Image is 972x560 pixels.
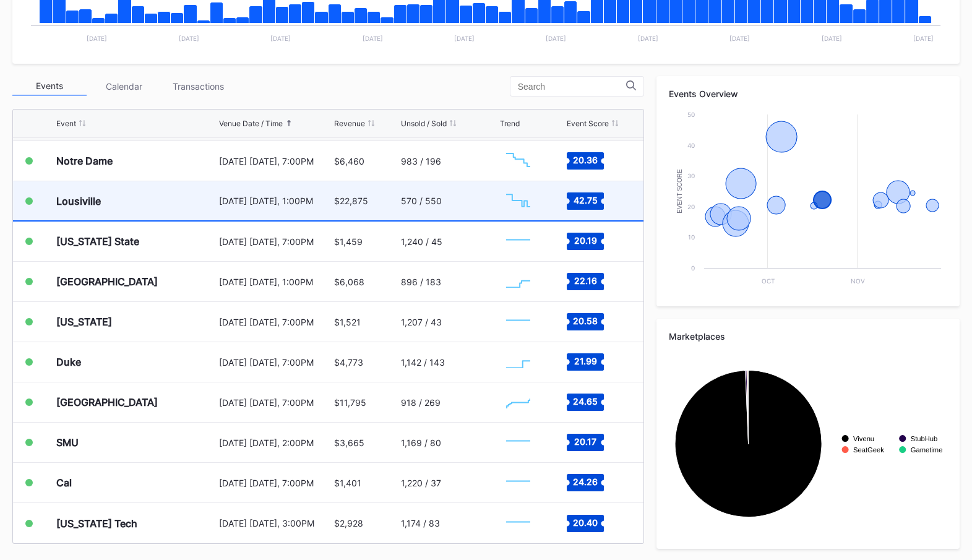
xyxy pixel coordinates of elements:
[219,119,283,128] div: Venue Date / Time
[669,351,947,536] svg: Chart title
[401,156,441,166] div: 983 / 196
[401,317,442,327] div: 1,207 / 43
[500,306,536,337] svg: Chart title
[574,235,597,246] text: 20.19
[334,119,365,128] div: Revenue
[853,435,874,442] text: Vivenu
[688,233,695,241] text: 10
[574,436,596,447] text: 20.17
[850,277,864,285] text: Nov
[500,347,536,377] svg: Chart title
[56,476,72,489] div: Cal
[12,77,87,96] div: Events
[219,397,331,408] div: [DATE] [DATE], 7:00PM
[219,317,331,327] div: [DATE] [DATE], 7:00PM
[574,194,598,205] text: 42.75
[500,467,536,498] svg: Chart title
[546,35,566,42] text: [DATE]
[219,437,331,448] div: [DATE] [DATE], 2:00PM
[334,236,363,247] div: $1,459
[401,277,441,287] div: 896 / 183
[573,517,598,527] text: 20.40
[56,235,139,248] div: [US_STATE] State
[334,437,364,448] div: $3,665
[518,82,626,92] input: Search
[676,169,683,213] text: Event Score
[334,518,363,528] div: $2,928
[691,264,695,272] text: 0
[401,478,441,488] div: 1,220 / 37
[179,35,199,42] text: [DATE]
[500,508,536,539] svg: Chart title
[401,357,445,368] div: 1,142 / 143
[219,357,331,368] div: [DATE] [DATE], 7:00PM
[500,119,520,128] div: Trend
[56,275,158,288] div: [GEOGRAPHIC_DATA]
[574,356,597,366] text: 21.99
[87,35,107,42] text: [DATE]
[334,397,366,408] div: $11,795
[219,518,331,528] div: [DATE] [DATE], 3:00PM
[56,195,101,207] div: Lousiville
[334,156,364,166] div: $6,460
[219,478,331,488] div: [DATE] [DATE], 7:00PM
[500,145,536,176] svg: Chart title
[56,119,76,128] div: Event
[56,155,113,167] div: Notre Dame
[161,77,235,96] div: Transactions
[87,77,161,96] div: Calendar
[401,397,441,408] div: 918 / 269
[500,387,536,418] svg: Chart title
[500,186,536,217] svg: Chart title
[219,156,331,166] div: [DATE] [DATE], 7:00PM
[574,275,597,286] text: 22.16
[761,277,774,285] text: Oct
[334,478,361,488] div: $1,401
[573,316,598,326] text: 20.58
[573,155,598,165] text: 20.36
[56,517,137,530] div: [US_STATE] Tech
[401,196,442,206] div: 570 / 550
[270,35,291,42] text: [DATE]
[567,119,609,128] div: Event Score
[573,396,598,407] text: 24.65
[56,436,79,449] div: SMU
[56,316,112,328] div: [US_STATE]
[822,35,842,42] text: [DATE]
[500,226,536,257] svg: Chart title
[669,88,947,99] div: Events Overview
[401,518,440,528] div: 1,174 / 83
[853,446,884,454] text: SeatGeek
[687,172,695,179] text: 30
[669,108,947,294] svg: Chart title
[500,427,536,458] svg: Chart title
[910,446,942,454] text: Gametime
[454,35,475,42] text: [DATE]
[573,476,598,487] text: 24.26
[401,437,441,448] div: 1,169 / 80
[56,396,158,408] div: [GEOGRAPHIC_DATA]
[687,142,695,149] text: 40
[334,196,368,206] div: $22,875
[401,119,447,128] div: Unsold / Sold
[334,357,363,368] div: $4,773
[910,435,937,442] text: StubHub
[669,331,947,342] div: Marketplaces
[401,236,442,247] div: 1,240 / 45
[334,317,361,327] div: $1,521
[56,356,81,368] div: Duke
[334,277,364,287] div: $6,068
[687,203,695,210] text: 20
[500,266,536,297] svg: Chart title
[687,111,695,118] text: 50
[219,236,331,247] div: [DATE] [DATE], 7:00PM
[219,277,331,287] div: [DATE] [DATE], 1:00PM
[219,196,331,206] div: [DATE] [DATE], 1:00PM
[913,35,934,42] text: [DATE]
[729,35,750,42] text: [DATE]
[638,35,658,42] text: [DATE]
[363,35,383,42] text: [DATE]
